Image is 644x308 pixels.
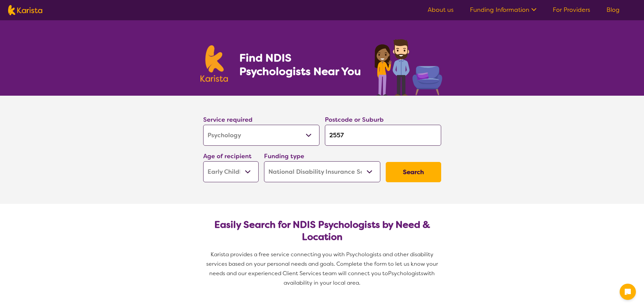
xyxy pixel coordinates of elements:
span: Karista provides a free service connecting you with Psychologists and other disability services b... [206,251,439,277]
label: Postcode or Suburb [325,116,384,124]
a: Funding Information [470,6,536,14]
button: Search [386,162,441,182]
img: Karista logo [200,45,228,82]
a: Blog [606,6,620,14]
h2: Easily Search for NDIS Psychologists by Need & Location [209,219,436,243]
a: About us [428,6,454,14]
img: psychology [372,37,444,96]
input: Type [325,125,441,146]
span: Psychologists [388,270,423,277]
label: Service required [203,116,253,124]
img: Karista logo [8,5,42,15]
label: Age of recipient [203,152,252,160]
a: For Providers [553,6,590,14]
h1: Find NDIS Psychologists Near You [239,51,364,78]
label: Funding type [264,152,304,160]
